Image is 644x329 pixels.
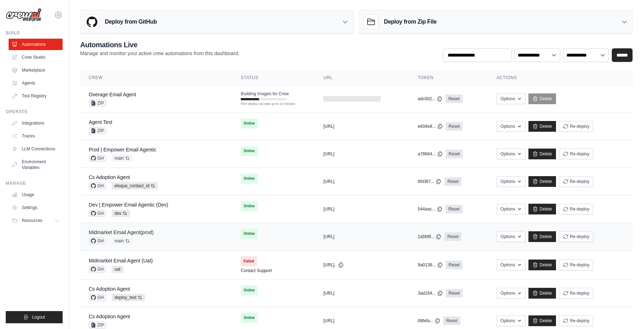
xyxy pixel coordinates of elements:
[559,315,594,326] button: Re-deploy
[528,149,556,159] a: Delete
[9,90,63,102] a: Tool Registry
[241,201,258,211] span: Online
[418,318,440,324] button: 68fefa...
[445,95,462,103] a: Reset
[6,180,63,186] div: Manage
[497,260,526,270] button: Options
[528,288,556,299] a: Delete
[418,151,443,157] button: a78664...
[112,210,130,217] span: dev
[89,266,106,273] span: GH
[446,150,463,158] a: Reset
[6,8,42,22] img: Logo
[559,149,594,159] button: Re-deploy
[409,71,488,85] th: Token
[112,266,123,273] span: uat
[528,93,556,104] a: Delete
[384,18,436,26] h3: Deploy from Zip File
[497,204,526,214] button: Options
[559,176,594,187] button: Re-deploy
[9,202,63,213] a: Settings
[418,290,443,296] button: 3ad184...
[9,117,63,129] a: Integrations
[241,118,258,129] span: Online
[89,100,106,107] span: ZIP
[497,93,526,104] button: Options
[528,260,556,270] a: Delete
[446,289,463,297] a: Reset
[89,210,106,217] span: GH
[9,77,63,89] a: Agents
[559,231,594,242] button: Re-deploy
[241,229,258,239] span: Online
[89,202,168,208] a: Dev | Empower Email Agentic (Dev)
[32,314,45,320] span: Logout
[232,71,315,85] th: Status
[89,119,112,125] a: Agent Test
[6,109,63,115] div: Operate
[80,50,239,57] p: Manage and monitor your active crew automations from this dashboard.
[112,294,145,301] span: deploy_test
[112,182,158,189] span: eloqua_contact_id
[9,39,63,50] a: Automations
[9,143,63,155] a: LLM Connections
[559,260,594,270] button: Re-deploy
[89,92,136,97] a: Overage Email Agent
[9,52,63,63] a: Crew Studio
[112,237,132,245] span: main
[446,122,463,131] a: Reset
[497,176,526,187] button: Options
[241,313,258,323] span: Online
[89,314,130,319] a: Cs Adoption Agent
[497,231,526,242] button: Options
[241,146,258,156] span: Online
[418,262,443,268] button: 9a0138...
[89,182,106,189] span: GH
[85,15,99,29] img: GitHub Logo
[89,127,106,134] span: ZIP
[315,71,409,85] th: URL
[418,124,443,129] button: e934e8...
[418,206,443,212] button: 544aac...
[497,121,526,132] button: Options
[528,315,556,326] a: Delete
[9,130,63,142] a: Traces
[528,176,556,187] a: Delete
[497,288,526,299] button: Options
[105,18,157,26] h3: Deploy from GitHub
[22,218,42,223] span: Resources
[497,149,526,159] button: Options
[446,261,463,269] a: Reset
[89,294,106,301] span: GH
[89,147,156,153] a: Prod | Empower Email Agentic
[9,215,63,226] button: Resources
[241,285,258,295] span: Online
[241,268,272,274] a: Contact Support
[9,156,63,173] a: Environment Variables
[89,155,106,162] span: GH
[444,232,461,241] a: Reset
[241,256,257,266] span: Failed
[497,315,526,326] button: Options
[418,234,442,240] button: 1a5fd9...
[559,121,594,132] button: Re-deploy
[89,286,130,292] a: Cs Adoption Agent
[89,237,106,245] span: GH
[559,204,594,214] button: Re-deploy
[443,316,460,325] a: Reset
[241,102,287,107] div: First deploy can take up to 10 minutes
[112,155,132,162] span: main
[559,288,594,299] button: Re-deploy
[89,321,106,329] span: ZIP
[6,311,63,323] button: Logout
[241,91,289,97] span: Building Images for Crew
[89,258,153,263] a: Midmarket Email Agent (Uat)
[418,179,442,184] button: 6fd367...
[89,229,153,235] a: Midmarket Email Agent(prod)
[241,174,258,184] span: Online
[89,174,130,180] a: Cs Adoption Agent
[528,204,556,214] a: Delete
[528,231,556,242] a: Delete
[444,177,461,186] a: Reset
[445,205,462,213] a: Reset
